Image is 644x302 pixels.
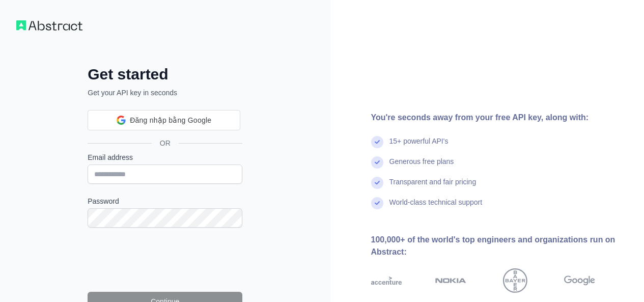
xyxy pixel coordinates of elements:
[371,268,402,293] img: accenture
[88,196,242,206] label: Password
[435,268,466,293] img: nokia
[389,177,477,197] div: Transparent and fair pricing
[16,20,82,31] img: Workflow
[371,112,628,124] div: You're seconds away from your free API key, along with:
[503,268,527,293] img: bayer
[88,152,242,162] label: Email address
[389,197,483,217] div: World-class technical support
[88,110,240,130] div: Đăng nhập bằng Google
[389,136,449,156] div: 15+ powerful API's
[371,234,628,258] div: 100,000+ of the world's top engineers and organizations run on Abstract:
[371,156,383,169] img: check mark
[152,138,179,148] span: OR
[564,268,595,293] img: google
[88,240,242,280] iframe: reCAPTCHA
[88,88,242,98] p: Get your API key in seconds
[371,197,383,209] img: check mark
[371,177,383,189] img: check mark
[371,136,383,148] img: check mark
[130,115,211,126] span: Đăng nhập bằng Google
[88,65,242,84] h2: Get started
[389,156,454,177] div: Generous free plans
